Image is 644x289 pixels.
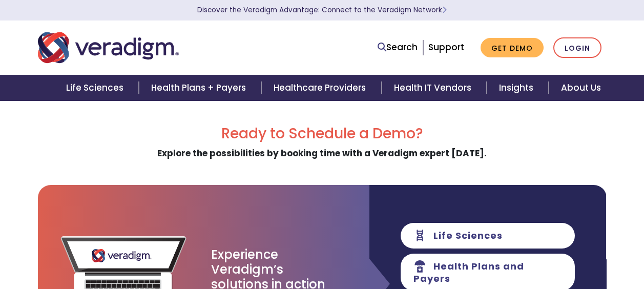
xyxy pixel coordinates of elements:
[382,75,487,101] a: Health IT Vendors
[481,38,544,58] a: Get Demo
[38,31,179,65] img: Veradigm logo
[553,37,601,58] a: Login
[428,41,464,53] a: Support
[54,75,139,101] a: Life Sciences
[38,125,607,142] h2: Ready to Schedule a Demo?
[139,75,261,101] a: Health Plans + Payers
[157,147,487,159] strong: Explore the possibilities by booking time with a Veradigm expert [DATE].
[378,40,418,54] a: Search
[487,75,549,101] a: Insights
[197,5,447,15] a: Discover the Veradigm Advantage: Connect to the Veradigm NetworkLearn More
[549,75,613,101] a: About Us
[261,75,381,101] a: Healthcare Providers
[442,5,447,15] span: Learn More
